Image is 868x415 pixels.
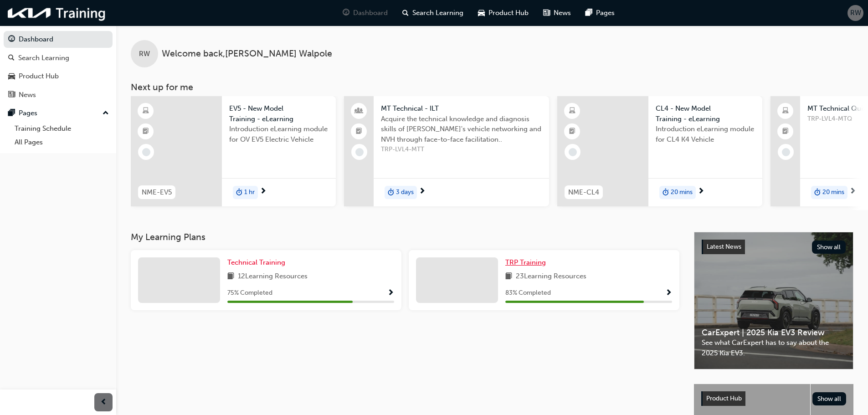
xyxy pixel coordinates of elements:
span: See what CarExpert has to say about the 2025 Kia EV3. [702,338,846,358]
span: duration-icon [663,187,669,199]
a: News [4,87,113,103]
span: Dashboard [353,8,388,18]
span: MT Technical - ILT [381,103,542,114]
span: pages-icon [586,7,592,19]
span: guage-icon [343,7,349,19]
span: booktick-icon [782,126,789,138]
span: learningRecordVerb_NONE-icon [142,148,150,156]
a: All Pages [11,135,113,149]
button: RW [847,5,863,21]
span: RW [139,49,150,59]
a: Search Learning [4,50,113,67]
span: Show Progress [387,289,394,297]
span: booktick-icon [569,126,575,138]
span: learningResourceType_ELEARNING-icon [569,105,575,117]
a: Product Hub [4,68,113,85]
a: NME-CL4CL4 - New Model Training - eLearningIntroduction eLearning module for CL4 K4 Vehicledurati... [557,96,762,206]
span: NME-EV5 [142,187,172,198]
span: prev-icon [100,397,107,408]
div: Pages [19,108,37,118]
a: Product HubShow all [701,391,846,406]
button: Pages [4,105,113,122]
span: CL4 - New Model Training - eLearning [656,103,755,124]
h3: My Learning Plans [131,232,679,242]
a: Training Schedule [11,122,113,136]
img: kia-training [5,4,109,22]
span: 75 % Completed [227,288,272,298]
span: car-icon [8,72,15,81]
span: car-icon [478,7,485,19]
div: Product Hub [19,71,59,82]
span: learningResourceType_ELEARNING-icon [143,105,149,117]
button: Show all [812,392,847,405]
span: TRP Training [505,258,546,266]
span: search-icon [402,7,409,19]
span: book-icon [505,271,512,282]
span: Product Hub [706,395,742,402]
span: Technical Training [227,258,285,266]
div: News [19,90,36,100]
a: news-iconNews [536,4,578,22]
a: MT Technical - ILTAcquire the technical knowledge and diagnosis skills of [PERSON_NAME]'s vehicle... [344,96,549,206]
a: Latest NewsShow allCarExpert | 2025 Kia EV3 ReviewSee what CarExpert has to say about the 2025 Ki... [694,232,853,369]
span: news-icon [543,7,550,19]
span: next-icon [419,188,426,196]
span: Latest News [707,243,741,251]
a: search-iconSearch Learning [395,4,471,22]
a: Latest NewsShow all [702,240,846,254]
span: next-icon [698,188,704,196]
span: Pages [596,8,615,18]
a: TRP Training [505,257,550,268]
span: booktick-icon [356,126,362,138]
span: guage-icon [8,36,15,44]
a: car-iconProduct Hub [471,4,536,22]
span: CarExpert | 2025 Kia EV3 Review [702,328,846,338]
span: Show Progress [665,289,672,297]
span: duration-icon [236,187,242,199]
span: pages-icon [8,109,15,118]
span: next-icon [260,188,267,196]
span: Introduction eLearning module for CL4 K4 Vehicle [656,124,755,144]
span: 3 days [396,187,414,198]
span: 20 mins [671,187,693,198]
a: guage-iconDashboard [335,4,395,22]
span: next-icon [849,188,856,196]
span: laptop-icon [782,105,789,117]
span: learningRecordVerb_NONE-icon [569,148,577,156]
span: 23 Learning Resources [516,271,586,282]
span: learningRecordVerb_NONE-icon [782,148,790,156]
span: learningRecordVerb_NONE-icon [355,148,364,156]
span: EV5 - New Model Training - eLearning [229,103,329,124]
span: duration-icon [388,187,394,199]
a: Dashboard [4,31,113,48]
span: 83 % Completed [505,288,551,298]
span: 12 Learning Resources [238,271,308,282]
span: 1 hr [244,187,255,198]
span: book-icon [227,271,234,282]
span: Product Hub [488,8,529,18]
button: Show Progress [387,287,394,299]
span: people-icon [356,105,362,117]
span: news-icon [8,91,15,99]
span: RW [850,8,861,18]
span: Introduction eLearning module for OV EV5 Electric Vehicle [229,124,329,144]
span: News [554,8,571,18]
span: booktick-icon [143,126,149,138]
span: Acquire the technical knowledge and diagnosis skills of [PERSON_NAME]'s vehicle networking and NV... [381,114,542,145]
a: NME-EV5EV5 - New Model Training - eLearningIntroduction eLearning module for OV EV5 Electric Vehi... [131,96,336,206]
button: Show Progress [665,287,672,299]
span: search-icon [8,54,15,62]
span: NME-CL4 [568,187,599,198]
button: DashboardSearch LearningProduct HubNews [4,29,113,105]
span: TRP-LVL4-MTT [381,144,542,155]
span: 20 mins [822,187,844,198]
span: duration-icon [814,187,821,199]
span: Search Learning [412,8,463,18]
a: Technical Training [227,257,289,268]
span: Welcome back , [PERSON_NAME] Walpole [162,49,332,59]
a: pages-iconPages [578,4,622,22]
div: Search Learning [18,53,69,63]
h3: Next up for me [116,82,868,92]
